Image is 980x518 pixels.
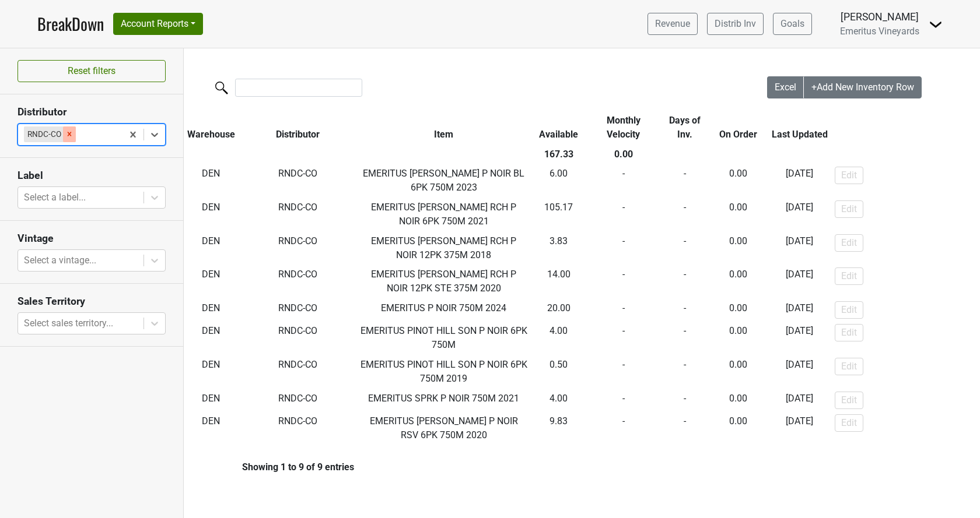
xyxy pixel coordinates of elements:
[239,355,358,389] td: RNDC-CO
[587,145,660,164] th: 0.00
[184,411,239,445] td: DEN
[184,164,239,198] td: DEN
[710,411,766,445] td: -
[587,111,660,145] th: Monthly Velocity: activate to sort column ascending
[835,234,863,252] button: Edit
[530,389,587,412] td: 4.00
[37,12,104,36] a: BreakDown
[840,9,919,24] div: [PERSON_NAME]
[660,298,710,322] td: -
[184,198,239,231] td: DEN
[239,231,358,265] td: RNDC-CO
[530,164,587,198] td: 6.00
[63,126,76,142] div: Remove RNDC-CO
[530,111,587,145] th: Available: activate to sort column ascending
[660,231,710,265] td: -
[710,389,766,412] td: -
[710,265,766,298] td: -
[360,325,527,350] span: EMERITUS PINOT HILL SON P NOIR 6PK 750M
[835,414,863,432] button: Edit
[835,267,863,285] button: Edit
[371,235,516,260] span: EMERITUS [PERSON_NAME] RCH P NOIR 12PK 375M 2018
[647,13,698,35] a: Revenue
[113,13,203,35] button: Account Reports
[710,111,766,145] th: On Order: activate to sort column ascending
[363,168,524,193] span: EMERITUS [PERSON_NAME] P NOIR BL 6PK 750M 2023
[660,411,710,445] td: -
[835,358,863,375] button: Edit
[530,355,587,389] td: 0.50
[587,322,660,355] td: -
[766,265,832,298] td: [DATE]
[360,359,527,384] span: EMERITUS PINOT HILL SON P NOIR 6PK 750M 2019
[239,265,358,298] td: RNDC-CO
[530,198,587,231] td: 105.17
[239,411,358,445] td: RNDC-CO
[381,302,506,313] span: EMERITUS P NOIR 750M 2024
[17,170,166,182] h3: Label
[766,231,832,265] td: [DATE]
[184,298,239,322] td: DEN
[835,324,863,341] button: Edit
[587,231,660,265] td: -
[660,198,710,231] td: -
[660,164,710,198] td: -
[840,26,919,37] span: Emeritus Vineyards
[587,164,660,198] td: -
[766,164,832,198] td: [DATE]
[184,111,239,145] th: Warehouse: activate to sort column ascending
[660,322,710,355] td: -
[530,265,587,298] td: 14.00
[707,13,764,35] a: Distrib Inv
[530,231,587,265] td: 3.83
[239,389,358,412] td: RNDC-CO
[766,298,832,322] td: [DATE]
[710,355,766,389] td: -
[587,355,660,389] td: -
[775,82,796,93] span: Excel
[766,389,832,412] td: [DATE]
[530,322,587,355] td: 4.00
[17,295,166,308] h3: Sales Territory
[660,265,710,298] td: -
[184,389,239,412] td: DEN
[370,415,518,441] span: EMERITUS [PERSON_NAME] P NOIR RSV 6PK 750M 2020
[835,200,863,218] button: Edit
[17,60,166,82] button: Reset filters
[811,82,914,93] span: +Add New Inventory Row
[239,322,358,355] td: RNDC-CO
[184,265,239,298] td: DEN
[184,322,239,355] td: DEN
[530,145,587,164] th: 167.33
[710,198,766,231] td: -
[929,17,943,31] img: Dropdown Menu
[530,298,587,322] td: 20.00
[17,106,166,118] h3: Distributor
[358,111,531,145] th: Item: activate to sort column ascending
[710,164,766,198] td: -
[184,231,239,265] td: DEN
[184,355,239,389] td: DEN
[660,389,710,412] td: -
[804,76,922,98] button: +Add New Inventory Row
[239,298,358,322] td: RNDC-CO
[710,322,766,355] td: -
[835,392,863,409] button: Edit
[530,411,587,445] td: 9.83
[710,298,766,322] td: -
[371,269,516,294] span: EMERITUS [PERSON_NAME] RCH P NOIR 12PK STE 375M 2020
[835,167,863,184] button: Edit
[660,111,710,145] th: Days of Inv.: activate to sort column ascending
[239,198,358,231] td: RNDC-CO
[239,111,358,145] th: Distributor: activate to sort column ascending
[766,411,832,445] td: [DATE]
[766,355,832,389] td: [DATE]
[17,232,166,245] h3: Vintage
[767,76,804,98] button: Excel
[660,355,710,389] td: -
[371,202,516,227] span: EMERITUS [PERSON_NAME] RCH P NOIR 6PK 750M 2021
[766,111,832,145] th: Last Updated: activate to sort column ascending
[587,389,660,412] td: -
[766,322,832,355] td: [DATE]
[773,13,812,35] a: Goals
